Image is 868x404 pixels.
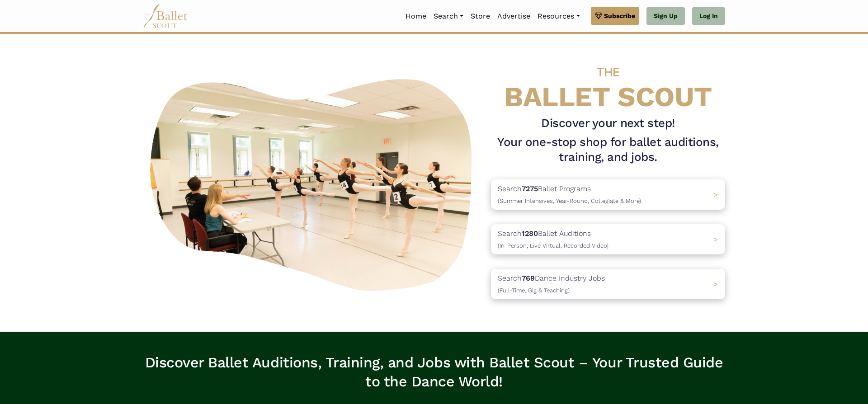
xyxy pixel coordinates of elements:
[491,269,725,299] a: Search769Dance Industry Jobs(Full-Time, Gig & Teaching) >
[692,7,725,25] a: Log In
[498,242,609,249] span: (In-Person, Live Virtual, Recorded Video)
[522,274,535,282] b: 769
[713,190,718,199] span: >
[534,7,583,26] a: Resources
[467,7,494,26] a: Store
[498,272,605,296] p: Search Dance Industry Jobs
[143,353,725,391] h3: Discover Ballet Auditions, Training, and Jobs with Ballet Scout – Your Trusted Guide to the Dance...
[646,7,685,25] a: Sign Up
[713,280,718,288] span: >
[402,7,430,26] a: Home
[498,183,641,206] p: Search Ballet Programs
[522,184,538,193] b: 7275
[143,69,484,296] img: A group of ballerinas talking to each other in a ballet studio
[591,7,639,25] a: Subscribe
[491,52,725,112] h4: BALLET SCOUT
[491,179,725,210] a: Search7275Ballet Programs(Summer Intensives, Year-Round, Collegiate & More)>
[491,224,725,254] a: Search1280Ballet Auditions(In-Person, Live Virtual, Recorded Video) >
[604,11,635,21] span: Subscribe
[522,229,538,238] b: 1280
[595,11,602,21] img: gem.svg
[597,65,619,80] span: THE
[713,235,718,244] span: >
[498,228,609,251] p: Search Ballet Auditions
[494,7,534,26] a: Advertise
[491,135,725,165] h1: Your one-stop shop for ballet auditions, training, and jobs.
[498,197,641,204] span: (Summer Intensives, Year-Round, Collegiate & More)
[498,287,570,294] span: (Full-Time, Gig & Teaching)
[430,7,467,26] a: Search
[491,116,725,131] h3: Discover your next step!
